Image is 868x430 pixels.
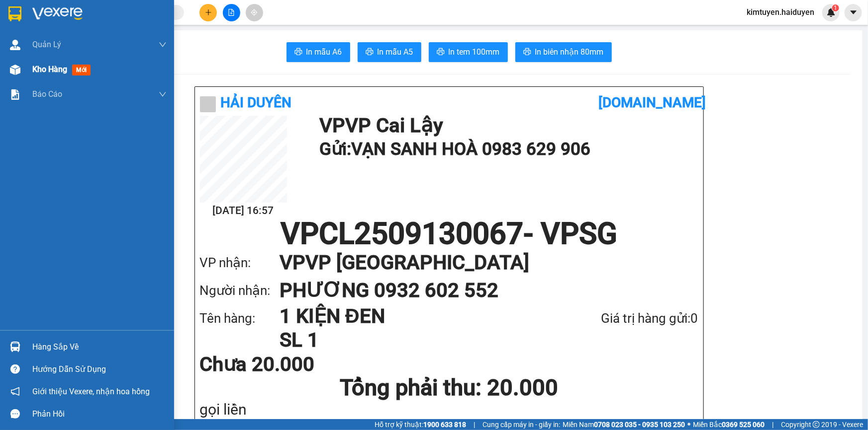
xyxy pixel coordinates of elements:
[8,9,24,20] span: Gửi:
[85,9,109,20] span: Nhận:
[32,65,67,74] span: Kho hàng
[287,42,350,62] button: printerIn mẫu A6
[280,304,549,328] h1: 1 KIỆN ĐEN
[200,355,365,374] div: Chưa 20.000
[523,48,531,57] span: printer
[423,421,466,429] strong: 1900 633 818
[722,421,765,429] strong: 0369 525 060
[429,42,508,62] button: printerIn tem 100mm
[85,44,186,58] div: 0932602552
[563,419,685,430] span: Miền Nam
[845,4,862,21] button: caret-down
[827,8,836,17] img: icon-new-feature
[200,308,280,329] div: Tên hàng:
[10,364,20,374] span: question-circle
[437,48,445,57] span: printer
[832,4,839,11] sup: 1
[772,419,773,430] span: |
[205,9,212,16] span: plus
[8,44,78,58] div: 0983629906
[32,385,150,398] span: Giới thiệu Vexere, nhận hoa hồng
[200,253,280,273] div: VP nhận:
[482,419,560,430] span: Cung cấp máy in - giấy in:
[515,42,612,62] button: printerIn biên nhận 80mm
[378,46,413,58] span: In mẫu A5
[199,4,217,21] button: plus
[32,38,61,51] span: Quản Lý
[32,340,167,355] div: Hàng sắp về
[474,419,475,430] span: |
[10,342,20,352] img: warehouse-icon
[246,4,263,21] button: aim
[280,328,549,352] h1: SL 1
[32,88,62,100] span: Báo cáo
[10,387,20,396] span: notification
[449,46,500,58] span: In tem 100mm
[8,8,78,20] div: VP Cai Lậy
[10,40,20,50] img: warehouse-icon
[72,65,91,75] span: mới
[594,421,685,429] strong: 0708 023 035 - 0935 103 250
[693,419,765,430] span: Miền Bắc
[549,308,698,329] div: Giá trị hàng gửi: 0
[84,67,107,77] span: Chưa :
[85,8,186,32] div: VP [GEOGRAPHIC_DATA]
[366,48,374,57] span: printer
[223,4,240,21] button: file-add
[200,219,698,249] h1: VPCL2509130067 - VPSG
[598,94,706,111] b: [DOMAIN_NAME]
[687,423,690,427] span: ⚪️
[319,116,693,136] h1: VP VP Cai Lậy
[200,401,698,418] div: gọi liền
[10,89,20,100] img: solution-icon
[8,20,78,44] div: VẠN SANH HOÀ
[159,90,167,98] span: down
[32,362,167,377] div: Hướng dẫn sử dụng
[85,32,186,44] div: PHƯƠNG
[200,281,280,301] div: Người nhận:
[813,421,820,428] span: copyright
[221,94,292,111] b: Hải Duyên
[294,48,302,57] span: printer
[849,8,858,17] span: caret-down
[358,42,421,62] button: printerIn mẫu A5
[251,9,258,16] span: aim
[319,136,693,163] h1: Gửi: VẠN SANH HOÀ 0983 629 906
[8,6,21,21] img: logo-vxr
[200,203,287,219] h2: [DATE] 16:57
[84,64,187,78] div: 20.000
[535,46,604,58] span: In biên nhận 80mm
[834,4,837,11] span: 1
[10,65,20,75] img: warehouse-icon
[32,407,167,422] div: Phản hồi
[306,46,342,58] span: In mẫu A6
[159,41,167,49] span: down
[280,249,678,277] h1: VP VP [GEOGRAPHIC_DATA]
[228,9,235,16] span: file-add
[280,277,678,304] h1: PHƯƠNG 0932 602 552
[200,374,698,401] h1: Tổng phải thu: 20.000
[375,419,466,430] span: Hỗ trợ kỹ thuật:
[10,409,20,419] span: message
[739,6,822,18] span: kimtuyen.haiduyen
